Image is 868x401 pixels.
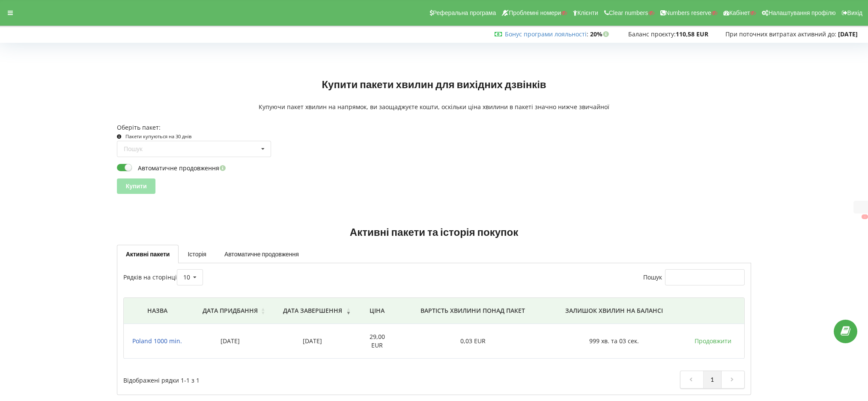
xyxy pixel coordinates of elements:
h2: Активні пакети та історія покупок [117,226,752,239]
strong: 110,58 EUR [676,30,708,38]
label: Автоматичне продовження [117,163,228,172]
span: Баланс проєкту: [628,30,676,38]
div: 10 [183,274,190,280]
span: : [505,30,588,38]
strong: [DATE] [838,30,858,38]
span: Poland 1000 min. [132,337,182,345]
label: Пошук [643,273,745,281]
td: [DATE] [191,324,270,359]
span: Реферальна програма [433,9,496,16]
span: Clear numbers [609,9,648,16]
div: Відображені рядки 1-1 з 1 [123,371,388,385]
input: Пошук [665,269,745,285]
span: Кабінет [729,9,750,16]
span: Клієнти [577,9,598,16]
span: Налаштування профілю [768,9,835,16]
i: Увімкніть цю опцію, щоб автоматично продовжувати дію пакету в день її завершення. Кошти на продов... [219,165,227,171]
th: Залишок хвилин на балансі [547,298,682,324]
td: 999 хв. та 03 сек. [547,324,682,359]
small: Пакети купуються на 30 днів [125,133,191,140]
span: Вихід [847,9,862,16]
h2: Купити пакети хвилин для вихідних дзвінків [322,78,546,91]
a: Активні пакети [117,245,179,263]
a: Автоматичне продовження [215,245,308,263]
th: Вартість хвилини понад пакет [399,298,547,324]
p: Купуючи пакет хвилин на напрямок, ви заощаджуєте кошти, оскільки ціна хвилини в пакеті значно ниж... [117,103,752,111]
span: Numbers reserve [665,9,711,16]
td: 29,00 EUR [355,324,399,359]
td: [DATE] [270,324,355,359]
th: Назва [124,298,191,324]
button: X [862,214,868,219]
form: Оберіть пакет: [117,123,752,193]
span: При поточних витратах активний до: [725,30,836,38]
a: Історія [179,245,215,263]
label: Рядків на сторінці [123,273,203,281]
div: Пошук [124,146,143,152]
a: Бонус програми лояльності [505,30,587,38]
td: 0,03 EUR [399,324,547,359]
th: Дата завершення: activate to sort column ascending [270,298,355,324]
th: Ціна [355,298,399,324]
a: 1 [704,371,722,388]
span: Проблемні номери [509,9,561,16]
th: Дата придбання: activate to sort column ascending [191,298,270,324]
a: Продовжити [695,337,731,345]
strong: 20% [590,30,611,38]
